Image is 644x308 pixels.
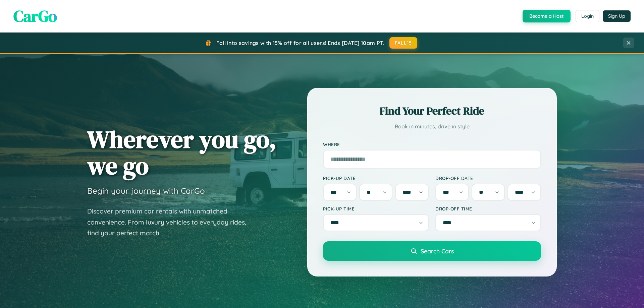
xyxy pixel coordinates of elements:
h3: Begin your journey with CarGo [87,186,205,196]
label: Drop-off Date [435,175,541,181]
button: Sign Up [603,10,631,22]
button: FALL15 [389,37,418,49]
label: Pick-up Time [323,206,429,211]
label: Drop-off Time [435,206,541,211]
button: Login [576,10,599,22]
span: CarGo [13,5,57,27]
span: Search Cars [421,247,454,255]
button: Become a Host [523,10,571,22]
h1: Wherever you go, we go [87,126,276,179]
p: Book in minutes, drive in style [323,122,541,131]
span: Fall into savings with 15% off for all users! Ends [DATE] 10am PT. [216,40,384,46]
label: Where [323,141,541,147]
label: Pick-up Date [323,175,429,181]
h2: Find Your Perfect Ride [323,104,541,118]
button: Search Cars [323,241,541,261]
p: Discover premium car rentals with unmatched convenience. From luxury vehicles to everyday rides, ... [87,206,255,239]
